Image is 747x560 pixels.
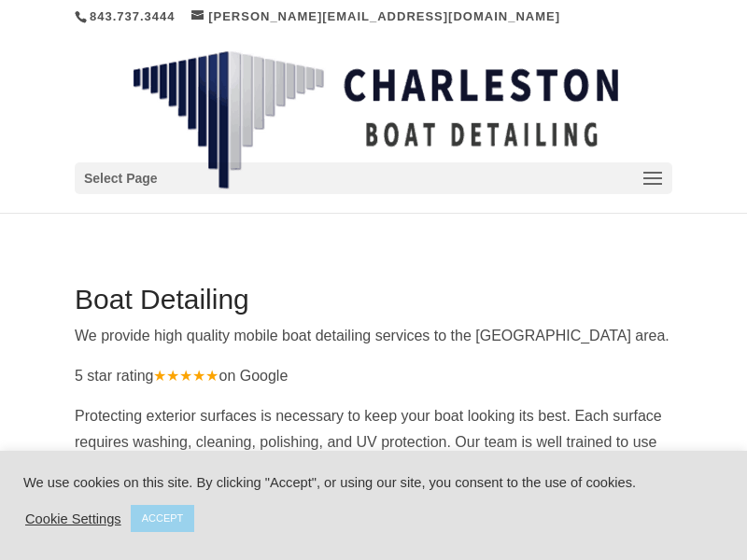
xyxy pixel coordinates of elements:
[218,368,288,384] span: on Google
[133,50,618,190] img: Charleston Boat Detailing
[75,368,218,384] span: 5 star rating
[75,323,672,363] p: We provide high quality mobile boat detailing services to the [GEOGRAPHIC_DATA] area.
[75,286,672,323] h1: Boat Detailing
[153,368,218,384] span: ★★★★★
[25,511,121,527] a: Cookie Settings
[90,9,176,23] a: 843.737.3444
[131,505,195,532] a: ACCEPT
[191,9,560,23] a: [PERSON_NAME][EMAIL_ADDRESS][DOMAIN_NAME]
[23,474,724,491] div: We use cookies on this site. By clicking "Accept", or using our site, you consent to the use of c...
[84,168,158,189] span: Select Page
